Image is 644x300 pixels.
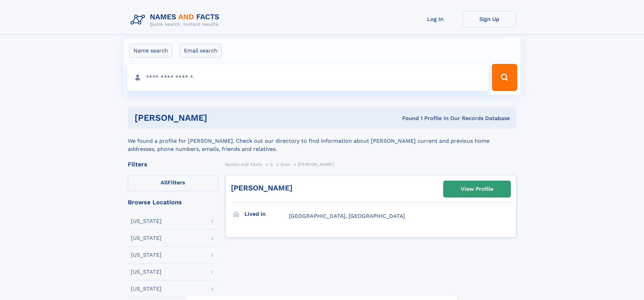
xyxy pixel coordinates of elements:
[131,235,162,241] div: [US_STATE]
[131,269,162,275] div: [US_STATE]
[281,160,290,168] a: Gow
[180,44,222,58] label: Email search
[129,44,172,58] label: Name search
[128,161,218,167] div: Filters
[298,162,334,167] span: [PERSON_NAME]
[131,286,162,292] div: [US_STATE]
[128,11,225,29] img: Logo Names and Facts
[289,213,405,219] span: [GEOGRAPHIC_DATA], [GEOGRAPHIC_DATA]
[244,208,289,220] h3: Lived in
[492,64,517,91] button: Search Button
[270,160,273,168] a: G
[127,64,489,91] input: search input
[461,181,493,197] div: View Profile
[131,218,162,224] div: [US_STATE]
[128,199,218,205] div: Browse Locations
[128,129,517,153] div: We found a profile for [PERSON_NAME]. Check out our directory to find information about [PERSON_N...
[444,181,510,197] a: View Profile
[305,115,510,122] div: Found 1 Profile In Our Records Database
[281,162,290,167] span: Gow
[225,160,262,168] a: Names and Facts
[128,175,218,191] label: Filters
[135,114,305,122] h1: [PERSON_NAME]
[231,184,292,192] a: [PERSON_NAME]
[408,11,462,27] a: Log In
[131,252,162,258] div: [US_STATE]
[462,11,517,27] a: Sign Up
[161,179,168,186] span: All
[270,162,273,167] span: G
